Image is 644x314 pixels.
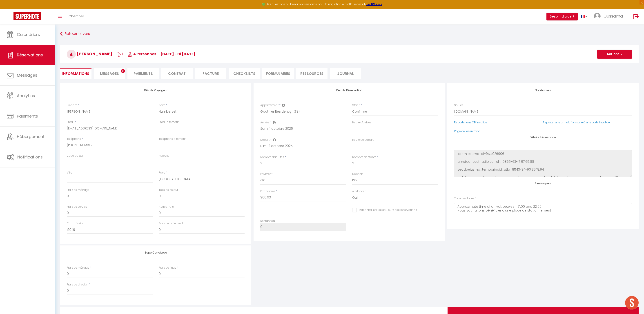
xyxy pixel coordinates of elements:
label: Nombre d'adultes [260,155,284,159]
span: Messages [17,72,37,78]
li: Journal [330,68,361,79]
span: Chercher [69,14,84,18]
label: Ville [67,171,72,175]
a: >>> ICI <<<< [366,2,382,6]
li: Ressources [296,68,328,79]
li: CHECKLISTS [229,68,260,79]
label: Téléphone [67,137,81,141]
a: Chercher [65,9,87,24]
img: Super Booking [13,12,41,20]
span: Messages [100,71,119,76]
h4: Détails Réservation [260,89,438,92]
label: Commission [67,221,85,226]
label: Email alternatif [159,120,179,124]
span: Calendriers [17,32,40,37]
span: [DATE] - di [DATE] [160,51,195,57]
label: Nom [159,103,165,107]
a: ... Oussama [591,9,629,24]
label: Autres frais [159,205,174,209]
a: Reporter une annulation suite à une carte invalide [543,120,610,124]
label: Source [454,103,464,107]
span: 4 Personnes [128,51,156,57]
a: Page de réservation [454,129,481,133]
h4: Détails Voyageur [67,89,245,92]
span: Oussama [604,13,623,19]
span: Notifications [17,154,43,160]
button: Besoin d'aide ? [546,13,578,20]
label: Pays [159,171,165,175]
img: logout [633,14,639,19]
li: Paiements [127,68,159,79]
label: Heure d'arrivée [352,120,372,125]
span: 1 [116,51,123,57]
label: Arrivée [260,120,269,125]
span: Paiements [17,113,38,119]
h4: Plateformes [454,89,632,92]
label: Email [67,120,74,124]
label: Commentaires [454,196,476,201]
span: Réservations [17,52,43,58]
label: Taxe de séjour [159,188,178,192]
span: 2 [121,69,125,73]
label: Frais de linge [159,266,176,270]
li: Contrat [161,68,193,79]
label: Prénom [67,103,77,107]
li: FORMULAIRES [262,68,294,79]
h4: Remarques [454,182,632,185]
h4: Détails Réservation [454,136,632,139]
button: Actions [597,50,632,59]
label: Frais de service [67,205,87,209]
label: Frais de checkin [67,283,88,287]
label: A relancer [352,189,365,194]
label: Départ [260,138,270,142]
label: Nombre d'enfants [352,155,376,159]
a: Retourner vers [60,30,639,38]
label: Heure de départ [352,138,374,142]
a: Reporter une CB invalide [454,120,487,124]
label: Statut [352,103,360,107]
label: Code postal [67,154,83,158]
span: Analytics [17,93,35,98]
label: Frais de paiement [159,221,183,226]
img: ... [594,13,601,20]
label: Adresse [159,154,169,158]
label: Prix nuitées [260,189,275,194]
span: Hébergement [17,134,45,139]
span: [PERSON_NAME] [67,51,112,57]
label: Appartement [260,103,279,107]
li: Informations [60,68,91,79]
label: Deposit [352,172,363,176]
label: Téléphone alternatif [159,137,186,141]
div: Ouvrir le chat [625,296,639,310]
label: Frais de ménage [67,188,89,192]
li: Facture [195,68,226,79]
label: Restant dû [260,219,275,223]
label: Frais de ménage [67,266,89,270]
label: Payment [260,172,272,176]
h4: SuperConcierge [67,251,245,254]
